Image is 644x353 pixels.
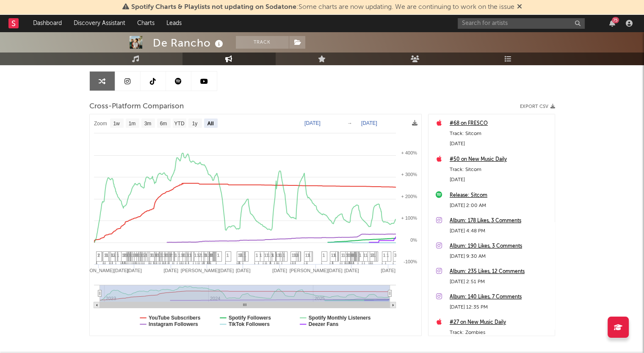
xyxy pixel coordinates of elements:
span: Cross-Platform Comparison [89,102,184,112]
text: [PERSON_NAME][DATE] [75,268,128,273]
text: YouTube Subscribers [149,315,201,321]
div: Track: Sitcom [450,165,550,175]
a: #68 on FRESCO [450,119,550,129]
span: 1 [111,253,113,258]
a: Album: 190 Likes, 3 Comments [450,241,550,251]
span: 1 [271,253,274,258]
span: 1 [333,253,336,258]
text: 1w [113,121,120,127]
a: #50 on New Music Daily [450,154,550,165]
span: Spotify Charts & Playlists not updating on Sodatone [131,4,296,11]
span: 1 [244,253,246,258]
span: 1 [331,253,334,258]
span: 1 [296,253,299,258]
span: 2 [208,253,211,258]
text: All [207,121,213,127]
text: [DATE] [235,268,250,273]
text: [DATE] [344,268,359,273]
text: 0% [410,237,417,243]
div: [DATE] [450,139,550,149]
a: Charts [131,15,160,32]
span: 1 [117,253,119,258]
text: + 100% [401,215,417,221]
div: [DATE] [450,175,550,185]
text: Zoom [94,121,107,127]
span: 2 [113,253,116,258]
a: Album: 178 Likes, 3 Comments [450,216,550,226]
text: TikTok Followers [228,321,269,327]
a: Discovery Assistant [68,15,131,32]
span: 1 [163,253,166,258]
span: 1 [359,253,362,258]
a: #27 on New Music Daily [450,317,550,328]
a: Album: 140 Likes, 7 Comments [450,292,550,302]
button: 75 [609,20,615,27]
text: [DATE] [304,120,321,126]
span: 1 [160,253,163,258]
text: [PERSON_NAME][DATE] [180,268,233,273]
span: 1 [132,253,135,258]
span: 1 [346,253,348,258]
span: 1 [305,253,308,258]
div: Track: Zombies [450,328,550,338]
span: 1 [194,253,197,258]
span: 1 [143,253,145,258]
span: 1 [181,253,183,258]
text: + 300% [401,172,417,177]
span: 1 [276,253,278,258]
span: 1 [278,253,280,258]
text: Spotify Followers [228,315,271,321]
span: 1 [130,253,133,258]
span: 1 [293,253,296,258]
span: 1 [365,253,368,258]
span: 1 [155,253,157,258]
span: 1 [104,253,107,258]
span: 1 [97,253,100,258]
a: Album: 235 Likes, 12 Comments [450,267,550,277]
span: 1 [140,253,142,258]
text: 3m [144,121,151,127]
text: + 200% [401,194,417,199]
input: Search for artists [458,18,585,29]
div: De Rancho [153,36,225,50]
span: 1 [122,253,124,258]
span: 1 [266,253,269,258]
text: + 400% [401,150,417,155]
div: [DATE] 2:00 AM [450,201,550,211]
span: 1 [238,253,240,258]
text: YTD [174,121,184,127]
span: Dismiss [517,4,522,11]
span: 1 [264,253,267,258]
text: Spotify Monthly Listeners [308,315,370,321]
text: [DATE] [127,268,142,273]
text: Instagram Followers [149,321,198,327]
span: 1 [383,253,386,258]
span: : Some charts are now updating. We are continuing to work on the issue [131,4,514,11]
a: Dashboard [27,15,68,32]
text: [DATE] [381,268,395,273]
span: 2 [199,253,202,258]
text: [DATE] [361,120,377,126]
button: Track [236,36,289,49]
span: 1 [323,253,325,258]
span: 3 [394,253,397,258]
text: [PERSON_NAME][DATE] [289,268,342,273]
a: Release: Sitcom [450,190,550,201]
text: → [347,120,352,126]
div: [DATE] 12:35 PM [450,302,550,312]
text: 1y [192,121,197,127]
span: 1 [341,253,344,258]
span: 1 [283,253,285,258]
span: 1 [203,253,206,258]
text: 1m [128,121,135,127]
span: 1 [134,253,136,258]
span: 1 [343,253,345,258]
div: [DATE] 2:51 PM [450,277,550,287]
text: [DATE] [272,268,287,273]
span: 1 [169,253,171,258]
